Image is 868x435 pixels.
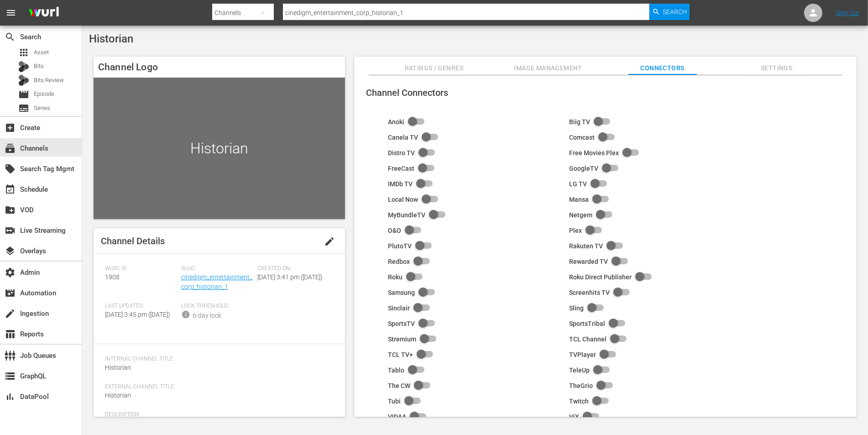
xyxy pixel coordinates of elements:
[743,63,811,74] span: Settings
[388,367,404,374] div: Tablo
[5,31,16,42] span: Search
[18,89,29,100] span: Episode
[569,320,605,327] div: SportsTribal
[569,273,632,281] div: Roku Direct Publisher
[5,184,16,195] span: Schedule
[388,165,414,172] div: FreeCast
[569,165,598,172] div: GoogleTV
[388,196,418,203] div: Local Now
[663,4,687,20] span: Search
[569,180,587,188] div: LG TV
[569,335,607,343] div: TCL Channel
[569,382,593,389] div: TheGrio
[181,310,190,319] span: info
[105,303,177,310] span: Last Updated:
[388,242,412,250] div: PlutoTV
[257,273,323,281] span: [DATE] 3:41 pm ([DATE])
[628,63,696,74] span: Connectors
[366,87,448,98] span: Channel Connectors
[319,231,340,252] button: edit
[34,89,54,99] span: Episode
[5,225,16,236] span: Live Streaming
[94,57,345,78] h4: Channel Logo
[34,76,64,85] span: Bits Review
[836,9,859,16] a: Sign Out
[569,118,590,126] div: Biig TV
[569,367,590,374] div: TeleUp
[89,32,133,45] span: Historian
[388,398,401,405] div: Tubi
[5,350,16,361] span: Job Queues
[101,236,165,246] span: Channel Details
[388,180,413,188] div: IMDb TV
[388,351,413,358] div: TCL TV+
[5,371,16,382] span: GraphQL
[569,398,589,405] div: Twitch
[18,103,29,114] span: Series
[18,47,29,58] span: Asset
[388,273,403,281] div: Roku
[5,7,16,18] span: menu
[569,242,603,250] div: Rakuten TV
[400,63,468,74] span: Ratings / Genres
[34,104,50,113] span: Series
[181,273,252,290] a: cinedigm_entertainment_corp_historian_1
[18,61,29,72] div: Bits
[388,382,410,389] div: The CW
[569,149,619,157] div: Free Movies Plex
[388,289,415,296] div: Samsung
[569,304,584,312] div: Sling
[569,227,582,234] div: Plex
[105,356,329,363] span: Internal Channel Title:
[105,411,329,419] span: Description:
[569,289,610,296] div: Screenhits TV
[388,134,418,141] div: Canela TV
[105,311,170,318] span: [DATE] 3:45 pm ([DATE])
[105,392,131,399] span: Historian
[569,258,608,265] div: Rewarded TV
[388,211,425,219] div: MyBundleTV
[5,204,16,215] span: VOD
[257,265,329,273] span: Created On:
[5,288,16,299] span: Automation
[34,48,49,57] span: Asset
[34,62,44,71] span: Bits
[569,196,589,203] div: Mansa
[18,75,29,86] div: Bits Review
[388,149,415,157] div: Distro TV
[105,273,120,281] span: 1908
[105,364,131,371] span: Historian
[569,351,596,358] div: TVPlayer
[5,267,16,278] span: Admin
[5,246,16,257] span: Overlays
[5,329,16,340] span: Reports
[105,265,177,273] span: Wurl ID:
[181,265,253,273] span: Slug:
[649,4,690,20] button: Search
[388,335,416,343] div: Stremium
[569,211,592,219] div: Netgem
[388,118,404,126] div: Anoki
[5,122,16,133] span: Create
[569,134,595,141] div: Comcast
[514,63,582,74] span: Image Management
[22,2,66,24] img: ans4CAIJ8jUAAAAAAAAAAAAAAAAAAAAAAAAgQb4GAAAAAAAAAAAAAAAAAAAAAAAAJMjXAAAAAAAAAAAAAAAAAAAAAAAAgAT5G...
[388,304,410,312] div: Sinclair
[388,258,410,265] div: Redbox
[5,308,16,319] span: Ingestion
[5,163,16,174] span: Search Tag Mgmt
[388,413,406,420] div: VIDAA
[5,391,16,402] span: DataPool
[388,320,415,327] div: SportsTV
[569,413,579,420] div: ViX
[105,383,329,391] span: External Channel Title:
[181,303,253,310] span: Lock Threshold:
[324,236,335,247] span: edit
[193,311,221,320] div: 6-day lock
[5,143,16,154] span: Channels
[388,227,401,234] div: O&O
[94,78,345,219] div: Historian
